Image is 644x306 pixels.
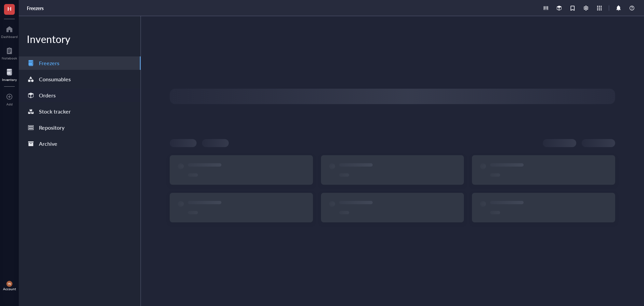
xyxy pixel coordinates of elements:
a: Consumables [19,73,141,86]
span: YN [8,282,11,286]
span: H [7,4,11,13]
a: Inventory [2,67,17,82]
div: Inventory [19,32,141,46]
a: Freezers [27,5,45,11]
a: Freezers [19,56,141,70]
a: Orders [19,89,141,102]
a: Repository [19,121,141,134]
div: Orders [39,91,56,100]
div: Account [3,287,16,291]
div: Consumables [39,75,71,84]
div: Stock tracker [39,107,71,116]
div: Notebook [2,56,17,60]
div: Dashboard [1,35,18,39]
a: Archive [19,137,141,150]
div: Inventory [2,78,17,82]
div: Add [6,102,13,106]
a: Dashboard [1,24,18,39]
a: Notebook [2,45,17,60]
a: Stock tracker [19,105,141,118]
div: Freezers [39,58,59,68]
div: Repository [39,123,64,132]
div: Archive [39,139,57,148]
